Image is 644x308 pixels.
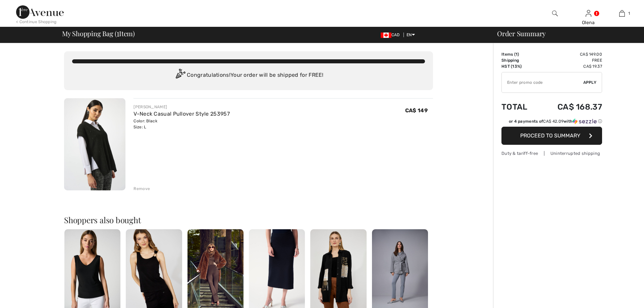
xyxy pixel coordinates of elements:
[62,30,135,37] span: My Shopping Bag ( Item)
[538,63,602,69] td: CA$ 19.37
[133,186,150,192] div: Remove
[407,33,415,37] span: EN
[133,104,230,110] div: [PERSON_NAME]
[552,9,558,17] img: search the website
[543,119,563,124] span: CA$ 42.09
[586,9,591,17] img: My Info
[572,19,605,26] div: Olena
[605,9,638,17] a: 1
[489,30,640,37] div: Order Summary
[501,63,538,69] td: HST (13%)
[133,111,230,117] a: V-Neck Casual Pullover Style 253957
[516,52,518,57] span: 1
[573,118,597,124] img: Sezzle
[501,127,602,145] button: Proceed to Summary
[538,96,602,118] td: CA$ 168.37
[501,96,538,118] td: Total
[501,118,602,127] div: or 4 payments ofCA$ 42.09withSezzle Click to learn more about Sezzle
[628,10,630,16] span: 1
[133,118,230,130] div: Color: Black Size: L
[509,118,602,124] div: or 4 payments of with
[64,216,433,224] h2: Shoppers also bought
[405,107,428,114] span: CA$ 149
[538,51,602,57] td: CA$ 149.00
[538,57,602,63] td: Free
[501,57,538,63] td: Shipping
[173,69,187,82] img: Congratulation2.svg
[117,28,119,37] span: 1
[381,33,402,37] span: CAD
[72,69,425,82] div: Congratulations! Your order will be shipped for FREE!
[586,10,591,16] a: Sign In
[601,288,637,305] iframe: Opens a widget where you can find more information
[16,5,64,19] img: 1ère Avenue
[583,79,597,85] span: Apply
[381,33,391,38] img: Canadian Dollar
[64,98,125,190] img: V-Neck Casual Pullover Style 253957
[520,132,580,139] span: Proceed to Summary
[619,9,625,17] img: My Bag
[501,150,602,157] div: Duty & tariff-free | Uninterrupted shipping
[16,19,57,25] div: < Continue Shopping
[502,72,583,93] input: Promo code
[501,51,538,57] td: Items ( )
